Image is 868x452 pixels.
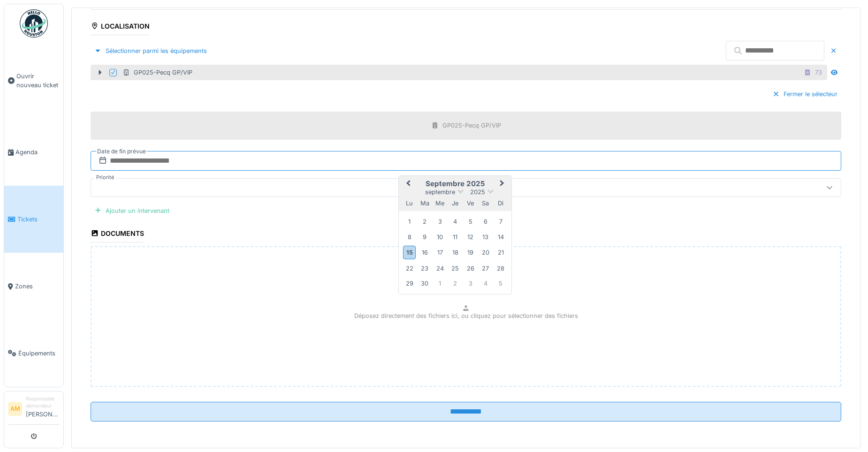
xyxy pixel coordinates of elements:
[18,349,60,358] span: Équipements
[464,277,477,290] div: Choose vendredi 3 octobre 2025
[4,253,63,320] a: Zones
[434,215,446,228] div: Choose mercredi 3 septembre 2025
[419,215,431,228] div: Choose mardi 2 septembre 2025
[4,119,63,186] a: Agenda
[403,246,416,259] div: Choose lundi 15 septembre 2025
[4,320,63,387] a: Équipements
[400,177,415,192] button: Previous Month
[495,215,507,228] div: Choose dimanche 7 septembre 2025
[17,215,60,224] span: Tickets
[495,177,510,192] button: Next Month
[464,262,477,275] div: Choose vendredi 26 septembre 2025
[122,68,192,77] div: GP025-Pecq GP/VIP
[470,188,485,196] span: 2025
[449,231,461,243] div: Choose jeudi 11 septembre 2025
[449,197,461,210] div: jeudi
[479,197,492,210] div: samedi
[15,148,60,157] span: Agenda
[20,9,48,38] img: Badge_color-CXgf-gQk.svg
[26,395,60,410] div: Responsable demandeur
[403,197,416,210] div: lundi
[419,246,431,259] div: Choose mardi 16 septembre 2025
[769,88,841,100] div: Fermer le sélecteur
[403,215,416,228] div: Choose lundi 1 septembre 2025
[91,19,150,35] div: Localisation
[434,246,446,259] div: Choose mercredi 17 septembre 2025
[8,402,22,416] li: AM
[96,146,147,157] label: Date de fin prévue
[26,395,60,422] li: [PERSON_NAME]
[403,277,416,290] div: Choose lundi 29 septembre 2025
[449,262,461,275] div: Choose jeudi 25 septembre 2025
[4,43,63,119] a: Ouvrir nouveau ticket
[91,204,173,217] div: Ajouter un intervenant
[449,215,461,228] div: Choose jeudi 4 septembre 2025
[419,262,431,275] div: Choose mardi 23 septembre 2025
[16,72,60,90] span: Ouvrir nouveau ticket
[495,277,507,290] div: Choose dimanche 5 octobre 2025
[464,215,477,228] div: Choose vendredi 5 septembre 2025
[94,173,116,181] label: Priorité
[419,231,431,243] div: Choose mardi 9 septembre 2025
[479,262,492,275] div: Choose samedi 27 septembre 2025
[402,214,508,291] div: Month septembre, 2025
[464,246,477,259] div: Choose vendredi 19 septembre 2025
[815,68,822,77] div: 73
[479,215,492,228] div: Choose samedi 6 septembre 2025
[399,180,511,188] h2: septembre 2025
[419,277,431,290] div: Choose mardi 30 septembre 2025
[4,186,63,253] a: Tickets
[495,262,507,275] div: Choose dimanche 28 septembre 2025
[442,121,501,130] div: GP025-Pecq GP/VIP
[91,45,211,57] div: Sélectionner parmi les équipements
[495,246,507,259] div: Choose dimanche 21 septembre 2025
[495,231,507,243] div: Choose dimanche 14 septembre 2025
[495,197,507,210] div: dimanche
[464,231,477,243] div: Choose vendredi 12 septembre 2025
[434,277,446,290] div: Choose mercredi 1 octobre 2025
[434,231,446,243] div: Choose mercredi 10 septembre 2025
[464,197,477,210] div: vendredi
[354,311,578,320] p: Déposez directement des fichiers ici, ou cliquez pour sélectionner des fichiers
[449,277,461,290] div: Choose jeudi 2 octobre 2025
[479,277,492,290] div: Choose samedi 4 octobre 2025
[425,188,455,196] span: septembre
[403,262,416,275] div: Choose lundi 22 septembre 2025
[91,226,144,242] div: Documents
[434,262,446,275] div: Choose mercredi 24 septembre 2025
[419,197,431,210] div: mardi
[15,282,60,291] span: Zones
[449,246,461,259] div: Choose jeudi 18 septembre 2025
[434,197,446,210] div: mercredi
[8,395,60,425] a: AM Responsable demandeur[PERSON_NAME]
[479,246,492,259] div: Choose samedi 20 septembre 2025
[479,231,492,243] div: Choose samedi 13 septembre 2025
[403,231,416,243] div: Choose lundi 8 septembre 2025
